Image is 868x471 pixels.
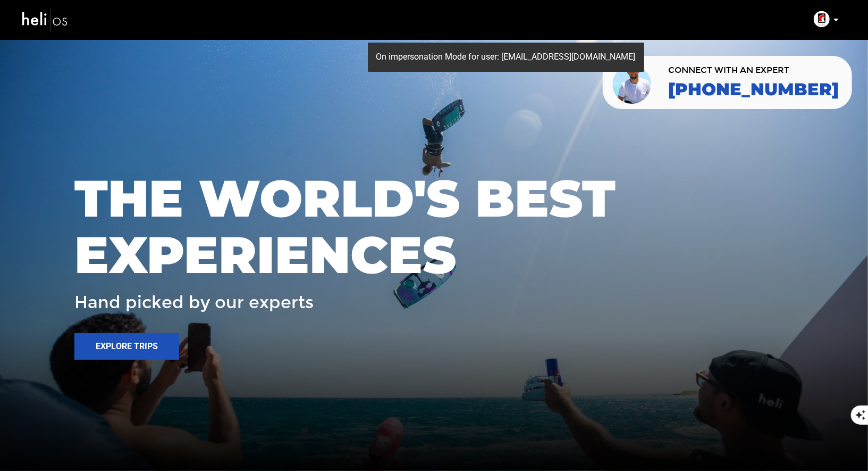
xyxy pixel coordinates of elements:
[668,66,839,75] span: CONNECT WITH AN EXPERT
[611,60,655,105] img: contact our team
[814,11,830,27] img: ef23dc4a46530461e2a918fa65ea7af0.png
[74,333,179,360] button: Explore Trips
[74,293,314,312] span: Hand picked by our experts
[668,80,839,99] a: [PHONE_NUMBER]
[21,6,69,34] img: heli-logo
[74,170,794,283] span: THE WORLD'S BEST EXPERIENCES
[368,43,644,72] div: On impersonation Mode for user: [EMAIL_ADDRESS][DOMAIN_NAME]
